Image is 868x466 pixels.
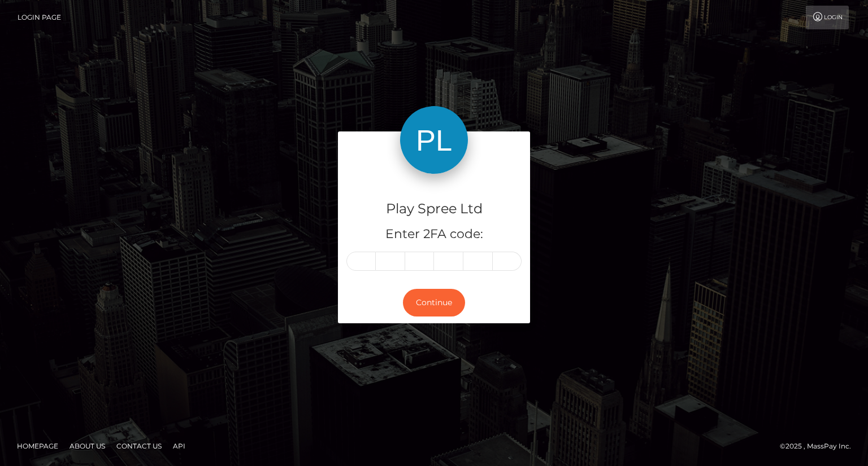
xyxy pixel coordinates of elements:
a: API [168,437,190,455]
h4: Play Spree Ltd [346,199,522,219]
img: Play Spree Ltd [400,106,468,174]
button: Continue [403,289,465,316]
h5: Enter 2FA code: [346,226,522,243]
a: Login Page [18,6,61,29]
a: Contact Us [112,437,166,455]
a: Login [806,6,849,29]
a: About Us [65,437,110,455]
div: © 2025 , MassPay Inc. [780,440,860,452]
a: Homepage [12,437,63,455]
